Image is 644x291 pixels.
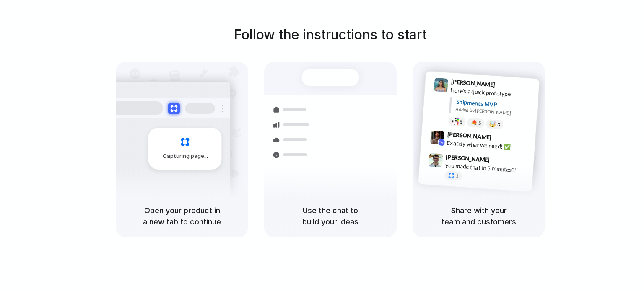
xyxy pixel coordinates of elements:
h1: Follow the instructions to start [234,25,427,45]
span: 1 [456,174,459,178]
h5: Open your product in a new tab to continue [126,205,238,227]
div: you made that in 5 minutes?! [445,161,529,175]
span: [PERSON_NAME] [447,129,491,142]
div: Shipments MVP [456,97,533,111]
span: Capturing page [163,152,209,160]
span: 9:47 AM [492,156,509,166]
h5: Share with your team and customers [423,205,535,227]
span: 8 [460,119,462,124]
span: [PERSON_NAME] [446,152,490,164]
div: 🤯 [489,121,496,127]
h5: Use the chat to build your ideas [274,205,387,227]
span: 9:41 AM [498,81,515,91]
div: Exactly what we need! ✅ [447,138,530,152]
div: Here's a quick prototype [450,85,534,100]
span: 3 [497,122,500,127]
span: 9:42 AM [494,134,511,144]
div: Added by [PERSON_NAME] [455,106,532,118]
span: [PERSON_NAME] [451,77,495,89]
span: 5 [478,121,481,125]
